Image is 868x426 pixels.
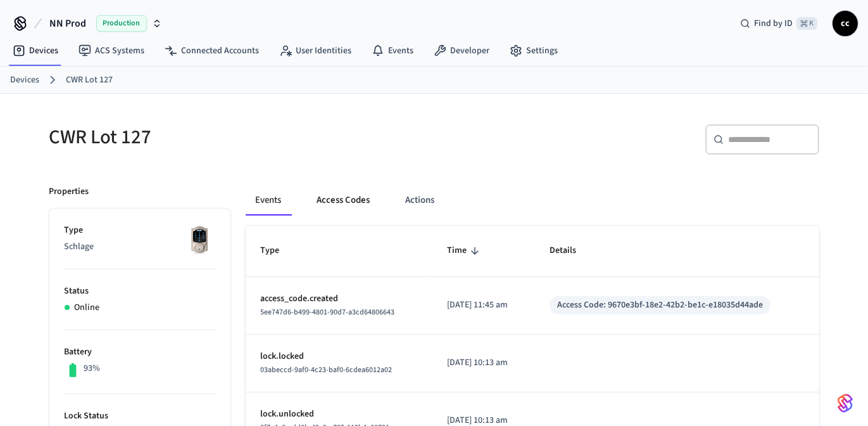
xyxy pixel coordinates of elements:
[65,224,215,237] p: Type
[75,301,100,314] p: Online
[796,17,817,30] span: ⌘ K
[261,292,417,306] p: access_code.created
[730,12,827,35] div: Find by ID⌘ K
[246,185,292,216] button: Events
[261,241,296,261] span: Type
[65,285,215,298] p: Status
[10,74,39,87] a: Devices
[261,408,417,421] p: lock.unlocked
[3,39,68,62] a: Devices
[65,345,215,359] p: Battery
[66,74,113,87] a: CWR Lot 127
[49,16,86,31] span: NN Prod
[184,224,215,255] img: Schlage Sense Smart Deadbolt with Camelot Trim, Front
[65,240,215,254] p: Schlage
[550,241,593,261] span: Details
[834,12,857,35] span: cc
[307,185,381,216] button: Access Codes
[447,356,520,370] p: [DATE] 10:13 am
[261,307,395,318] span: 5ee747d6-b499-4801-90d7-a3cd64806643
[49,124,427,150] h5: CWR Lot 127
[396,185,445,216] button: Actions
[261,350,417,363] p: lock.locked
[833,11,858,36] button: cc
[84,362,100,375] p: 93%
[500,39,568,62] a: Settings
[754,17,793,30] span: Find by ID
[447,241,483,261] span: Time
[65,410,215,423] p: Lock Status
[557,299,763,312] div: Access Code: 9670e3bf-18e2-42b2-be1c-e18035d44ade
[424,39,500,62] a: Developer
[261,365,393,375] span: 03abeccd-9af0-4c23-baf0-6cdea6012a02
[154,39,269,62] a: Connected Accounts
[838,393,853,413] img: SeamLogoGradient.69752ec5.svg
[362,39,424,62] a: Events
[96,15,147,32] span: Production
[246,185,819,216] div: ant example
[447,299,520,312] p: [DATE] 11:45 am
[68,39,154,62] a: ACS Systems
[269,39,362,62] a: User Identities
[49,185,89,198] p: Properties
